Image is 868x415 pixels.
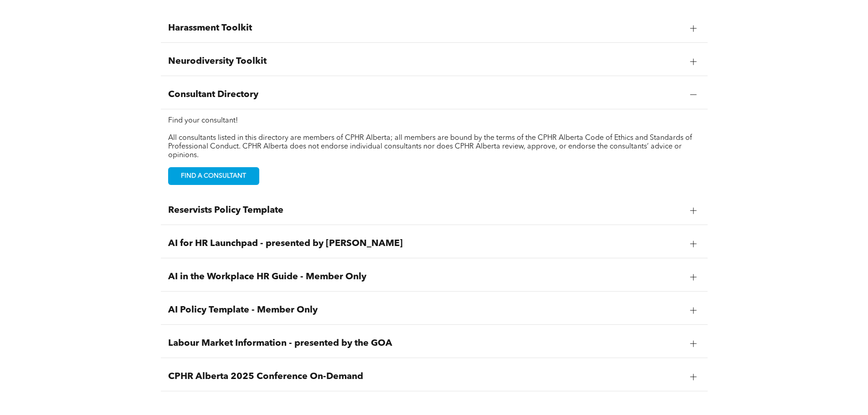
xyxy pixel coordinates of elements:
p: All consultants listed in this directory are members of CPHR Alberta; all members are bound by th... [168,134,700,160]
a: FIND A CONSULTANT [168,167,259,185]
span: AI in the Workplace HR Guide - Member Only [168,272,683,282]
span: AI Policy Template - Member Only [168,305,683,316]
span: Labour Market Information - presented by the GOA [168,338,683,349]
span: FIND A CONSULTANT [178,168,250,184]
span: AI for HR Launchpad - presented by [PERSON_NAME] [168,238,683,249]
p: Find your consultant! [168,117,700,125]
span: Neurodiversity Toolkit [168,56,683,67]
span: Harassment Toolkit [168,23,683,34]
span: Consultant Directory [168,89,683,100]
span: CPHR Alberta 2025 Conference On-Demand [168,371,683,382]
span: Reservists Policy Template [168,205,683,216]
